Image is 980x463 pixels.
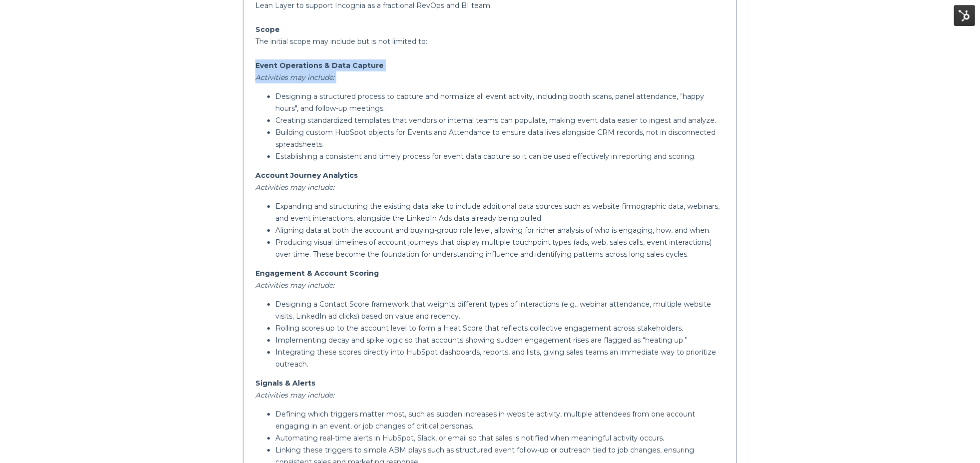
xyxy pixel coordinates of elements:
p: The initial scope may include but is not limited to: [255,35,725,47]
p: Implementing decay and spike logic so that accounts showing sudden engagement rises are flagged a... [275,334,725,346]
strong: Account Journey Analytics [255,171,358,180]
p: Rolling scores up to the account level to form a Heat Score that reflects collective engagement a... [275,322,725,334]
strong: Event Operations & Data Capture [255,61,384,70]
p: Designing a structured process to capture and normalize all event activity, including booth scans... [275,90,725,114]
p: Designing a Contact Score framework that weights different types of interactions (e.g., webinar a... [275,298,725,322]
em: Activities may include: [255,281,334,290]
p: Aligning data at both the account and buying-group role level, allowing for richer analysis of wh... [275,224,725,236]
em: Activities may include: [255,183,334,192]
p: Building custom HubSpot objects for Events and Attendance to ensure data lives alongside CRM reco... [275,126,725,150]
strong: Scope [255,25,280,34]
p: Producing visual timelines of account journeys that display multiple touchpoint types (ads, web, ... [275,236,725,260]
em: Activities may include: [255,73,334,82]
p: Automating real-time alerts in HubSpot, Slack, or email so that sales is notified when meaningful... [275,432,725,444]
strong: Signals & Alerts [255,379,315,388]
p: Establishing a consistent and timely process for event data capture so it can be used effectively... [275,150,725,162]
p: Expanding and structuring the existing data lake to include additional data sources such as websi... [275,200,725,224]
strong: Engagement & Account Scoring [255,269,379,278]
img: HubSpot Tools Menu Toggle [954,5,975,26]
p: Defining which triggers matter most, such as sudden increases in website activity, multiple atten... [275,408,725,432]
p: Integrating these scores directly into HubSpot dashboards, reports, and lists, giving sales teams... [275,346,725,370]
em: Activities may include: [255,391,334,400]
p: Creating standardized templates that vendors or internal teams can populate, making event data ea... [275,114,725,126]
